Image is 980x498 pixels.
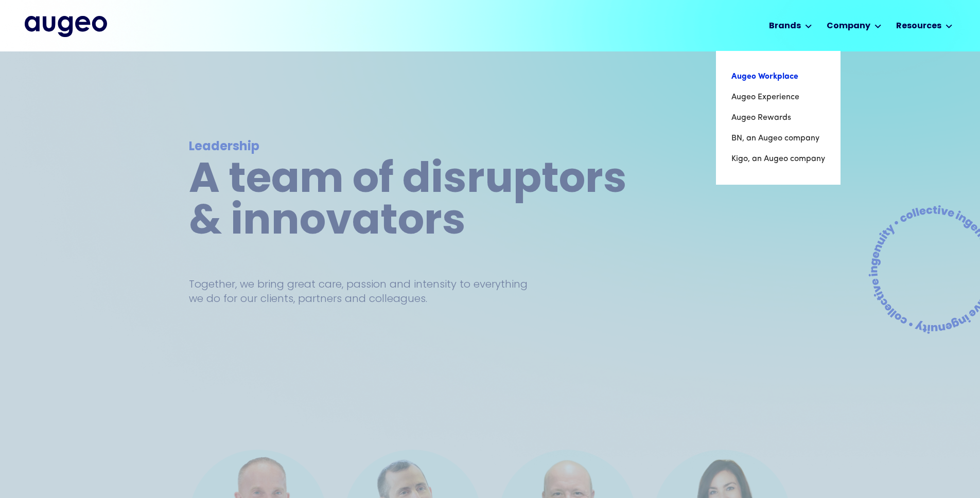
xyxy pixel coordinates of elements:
div: Company [827,20,870,32]
a: Augeo Workplace [731,66,825,87]
a: Augeo Experience [731,87,825,108]
a: Kigo, an Augeo company [731,149,825,169]
a: home [25,16,107,37]
a: Augeo Rewards [731,108,825,128]
div: Brands [769,20,801,32]
a: BN, an Augeo company [731,128,825,149]
div: Resources [896,20,941,32]
nav: Brands [716,51,841,185]
img: Augeo's full logo in midnight blue. [25,16,107,37]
